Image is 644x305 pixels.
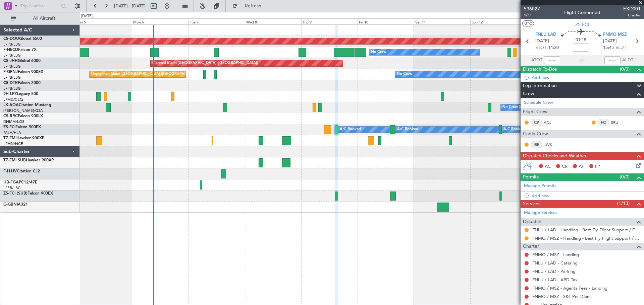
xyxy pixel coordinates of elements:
[524,183,556,189] a: Manage Permits
[3,136,44,140] a: T7-EMIHawker 900XP
[3,169,17,173] span: F-HJJV
[523,90,534,98] span: Crew
[75,18,132,24] div: Sun 5
[3,192,53,196] a: ZS-FCI (SUB)Falcon 900EX
[3,86,21,91] a: LFPB/LBG
[3,180,37,184] a: HB-FGAPC12/47E
[3,37,42,41] a: CS-DOUGlobal 6500
[3,92,38,96] a: 9H-LPZLegacy 500
[623,5,641,12] span: EXD001
[562,163,568,170] span: CR
[3,136,16,140] span: T7-EMI
[3,108,43,113] a: [PERSON_NAME]/QSA
[545,163,551,170] span: AC
[535,45,546,51] span: ETOT
[523,218,541,226] span: Dispatch
[620,173,630,180] span: (0/0)
[3,125,15,129] span: ZS-FCI
[3,130,21,135] a: FALA/HLA
[531,141,542,148] div: ISP
[3,119,24,124] a: DNMM/LOS
[414,18,470,24] div: Sat 11
[358,18,414,24] div: Fri 10
[3,103,19,107] span: LX-AOA
[397,69,412,79] div: No Crew
[3,97,23,102] a: LFMD/CEQ
[3,59,18,63] span: CS-JHH
[523,130,548,138] span: Cabin Crew
[3,158,54,162] a: T7-EMI SUBHawker 900XP
[544,142,559,148] a: JWK
[532,269,576,274] a: FNLU / LAD - Parking
[3,53,21,58] a: LFPB/LBG
[3,48,37,52] a: F-HECDFalcon 7X
[532,294,591,299] a: FNMO / MSZ - S&T Per Diem
[524,12,540,18] span: 1/11
[189,18,245,24] div: Tue 7
[564,9,600,16] div: Flight Confirmed
[544,56,560,64] input: --:--
[575,21,589,28] span: ZS-FCI
[532,227,641,233] a: FNLU / LAD - Handling - Best Fly Flight Support / FNLU
[3,81,18,85] span: CS-DTR
[523,173,539,181] span: Permits
[3,192,28,196] span: ZS-FCI (SUB)
[301,18,358,24] div: Thu 9
[523,243,539,250] span: Charter
[548,45,559,51] span: 14:30
[3,42,21,47] a: LFPB/LBG
[579,163,584,170] span: AF
[535,31,556,38] span: FNLU LAD
[611,120,626,126] a: SRU
[239,4,267,8] span: Refresh
[3,125,41,129] a: ZS-FCIFalcon 900EX
[3,203,18,207] span: G-GBNI
[617,200,630,207] span: (1/13)
[595,163,600,170] span: FP
[603,45,614,51] span: 15:45
[3,114,18,118] span: CS-RRC
[81,13,93,19] div: [DATE]
[532,75,641,80] div: Add new
[522,20,534,26] button: UTC
[3,141,23,146] a: LFMN/NCE
[371,47,386,57] div: No Crew
[532,285,607,291] a: FNMO / MSZ - Agents Fees - Landing
[3,59,41,63] a: CS-JHHGlobal 6000
[615,45,626,51] span: ELDT
[91,69,202,79] div: Unplanned Maint [GEOGRAPHIC_DATA] ([GEOGRAPHIC_DATA])
[3,48,18,52] span: F-HECD
[524,5,540,12] span: 536027
[17,16,71,21] span: All Aircraft
[523,82,557,90] span: Leg Information
[532,235,641,241] a: FNMO / MSZ - Handling - Best Fly Flight Support / FNLU
[3,203,28,207] a: G-GBNIA321
[535,38,549,45] span: [DATE]
[620,66,630,73] span: (0/0)
[623,12,641,18] span: Charter
[531,57,542,64] span: ATOT
[3,75,21,80] a: LFPB/LBG
[397,125,418,135] div: A/C Booked
[3,185,21,190] a: LFPB/LBG
[114,3,146,9] span: [DATE] - [DATE]
[603,38,617,45] span: [DATE]
[524,210,557,216] a: Manage Services
[523,200,540,208] span: Services
[532,252,579,257] a: FNMO / MSZ - Landing
[523,108,548,116] span: Flight Crew
[622,57,633,64] span: ALDT
[523,152,587,160] span: Dispatch Checks and Weather
[3,37,19,41] span: CS-DOU
[532,260,578,266] a: FNLU / LAD - Catering
[532,277,578,283] a: FNLU / LAD - APD Tax
[603,31,627,38] span: FNMO MSZ
[3,64,21,69] a: LFPB/LBG
[524,99,553,106] a: Schedule Crew
[598,119,609,126] div: FO
[503,125,525,135] div: A/C Booked
[132,18,188,24] div: Mon 6
[3,70,18,74] span: F-GPNJ
[7,13,73,24] button: All Aircraft
[229,1,269,11] button: Refresh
